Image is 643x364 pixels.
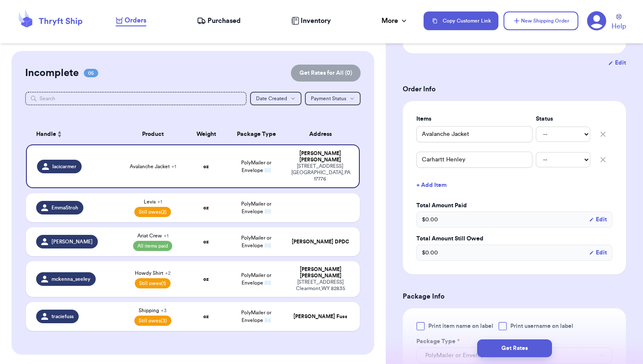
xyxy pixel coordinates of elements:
div: [PERSON_NAME] [PERSON_NAME] [291,150,349,163]
div: [PERSON_NAME] [PERSON_NAME] [291,266,350,279]
div: [STREET_ADDRESS] Clearmont , WY 82835 [291,279,350,292]
span: + 1 [164,233,168,238]
span: PolyMailer or Envelope ✉️ [241,273,271,285]
button: Edit [589,248,607,257]
span: [PERSON_NAME] [51,238,93,245]
th: Package Type [226,124,286,144]
span: Handle [36,130,56,139]
span: Still owes (2) [134,207,171,217]
span: + 2 [165,271,171,276]
span: $ 0.00 [422,248,438,257]
span: PolyMailer or Envelope ✉️ [241,310,271,323]
span: PolyMailer or Envelope ✉️ [241,201,271,214]
span: Avalanche Jacket [130,163,176,170]
button: Payment Status [305,92,361,105]
button: Get Rates for All (0) [291,65,361,82]
span: Help [612,21,626,31]
span: 05 [84,69,98,77]
span: Inventory [301,16,331,26]
span: + 1 [157,199,162,204]
span: Howdy Shirt [135,270,171,277]
span: + 3 [161,308,167,313]
label: Total Amount Still Owed [416,234,612,243]
span: Print item name on label [428,322,493,330]
span: traciefuss [51,313,74,320]
button: Date Created [250,92,302,105]
h3: Package Info [403,291,626,302]
button: Edit [608,59,626,67]
button: Get Rates [477,339,552,357]
span: Purchased [208,16,241,26]
span: Shipping [139,307,167,314]
span: lacicarmer [52,163,77,170]
button: New Shipping Order [504,11,578,30]
th: Weight [186,124,226,144]
span: Date Created [256,96,287,101]
strong: oz [203,314,209,319]
h3: Order Info [403,84,626,94]
button: + Add Item [413,176,616,195]
span: All items paid [133,241,172,251]
label: Total Amount Paid [416,201,612,210]
div: [PERSON_NAME] DPDC [291,239,350,245]
span: Payment Status [311,96,346,101]
h2: Incomplete [25,66,79,80]
span: Levis [144,198,162,205]
div: [PERSON_NAME] Fuss [291,313,350,320]
input: Search [25,92,247,105]
a: Help [612,14,626,31]
span: $ 0.00 [422,215,438,224]
th: Product [119,124,186,144]
a: Inventory [291,16,331,26]
span: Orders [125,15,146,25]
span: Still owes (1) [135,278,171,288]
span: Print username on label [510,322,573,330]
span: PolyMailer or Envelope ✉️ [241,160,271,173]
span: EmmaStroh [51,204,78,211]
span: Still owes (3) [134,316,171,326]
a: Purchased [197,16,241,26]
th: Address [286,124,360,144]
strong: oz [203,205,209,210]
span: mckenna_seeley [51,276,91,282]
button: Copy Customer Link [424,11,498,30]
div: More [381,16,408,26]
label: Status [536,115,590,123]
strong: oz [203,277,209,282]
label: Items [416,115,532,123]
div: [STREET_ADDRESS] [GEOGRAPHIC_DATA] , PA 17776 [291,163,349,182]
button: Edit [589,215,607,224]
strong: oz [203,239,209,244]
span: PolyMailer or Envelope ✉️ [241,235,271,248]
span: Ariat Crew [137,232,168,239]
a: Orders [116,15,146,26]
span: + 1 [171,164,176,169]
strong: oz [203,164,209,169]
button: Sort ascending [56,129,63,139]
